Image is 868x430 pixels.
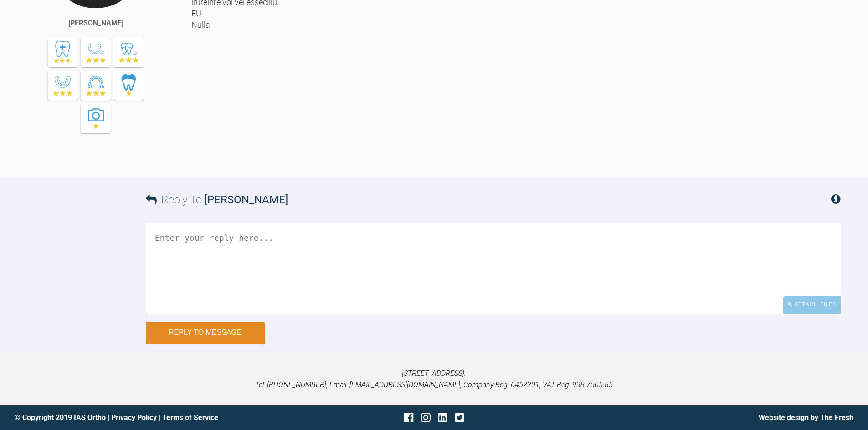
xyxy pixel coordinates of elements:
[146,322,265,344] button: Reply to Message
[146,191,288,208] h3: Reply To
[15,412,294,424] div: © Copyright 2019 IAS Ortho | |
[15,368,853,391] p: [STREET_ADDRESS]. Tel: [PHONE_NUMBER], Email: [EMAIL_ADDRESS][DOMAIN_NAME], Company Reg: 6452201,...
[68,17,123,29] div: [PERSON_NAME]
[205,193,288,206] span: [PERSON_NAME]
[783,296,841,314] div: Attach Files
[111,413,157,422] a: Privacy Policy
[759,413,853,422] a: Website design by The Fresh
[162,413,218,422] a: Terms of Service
